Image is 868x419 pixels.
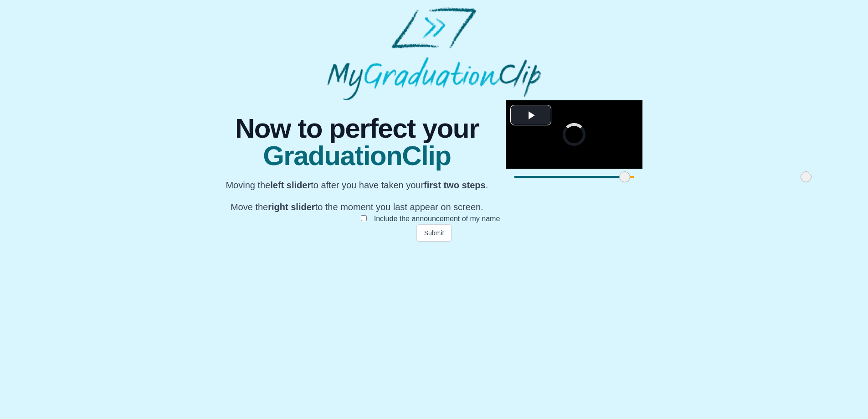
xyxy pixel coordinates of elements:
[226,179,488,191] p: Moving the to after you have taken your .
[327,7,540,100] img: MyGraduationClip
[270,180,311,190] b: left slider
[424,180,486,190] b: first two steps
[510,105,551,125] button: Play Video
[367,211,508,226] label: Include the announcement of my name
[226,201,488,213] p: Move the to the moment you last appear on screen.
[226,115,488,142] span: Now to perfect your
[268,202,315,212] b: right slider
[226,142,488,170] span: GraduationClip
[506,100,642,169] div: Video Player
[416,224,452,242] button: Submit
